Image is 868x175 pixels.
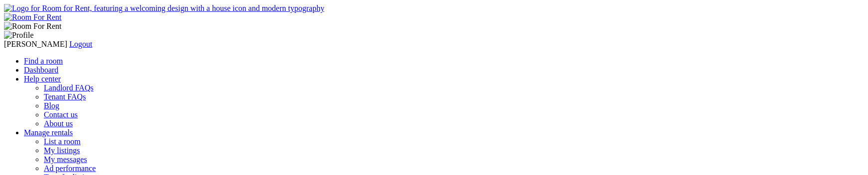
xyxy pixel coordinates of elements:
a: Contact us [44,110,78,119]
img: Logo for Room for Rent, featuring a welcoming design with a house icon and modern typography [4,4,324,13]
img: Profile [4,31,34,40]
a: Landlord FAQs [44,84,94,92]
a: My listings [44,146,80,155]
a: Dashboard [24,66,58,74]
a: List a room [44,137,81,146]
a: About us [44,119,73,128]
a: Help center [24,75,61,83]
a: Logout [69,40,92,48]
img: Room For Rent [4,13,62,22]
a: Find a room [24,57,63,65]
span: [PERSON_NAME] [4,40,67,48]
a: Blog [44,101,59,110]
a: Ad performance [44,164,96,173]
a: Manage rentals [24,128,73,137]
a: My messages [44,155,87,164]
img: Room For Rent [4,22,62,31]
a: Tenant FAQs [44,92,86,101]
